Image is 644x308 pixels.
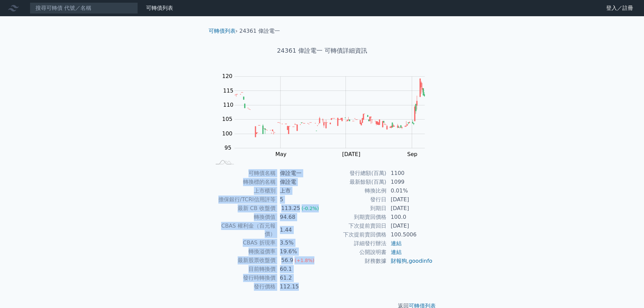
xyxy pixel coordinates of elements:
g: Chart [219,73,435,171]
iframe: Chat Widget [610,276,644,308]
td: , [387,257,433,265]
td: 擔保銀行/TCRI信用評等 [211,195,276,204]
td: [DATE] [387,222,433,230]
td: 1.44 [276,222,322,238]
td: 偉詮電一 [276,169,322,178]
td: 0.01% [387,186,433,195]
a: goodinfo [409,258,432,264]
td: 下次提前賣回日 [322,222,387,230]
td: CBAS 折現率 [211,238,276,247]
tspan: 105 [222,116,233,122]
td: [DATE] [387,195,433,204]
td: 100.5006 [387,230,433,239]
td: 到期日 [322,204,387,213]
tspan: May [276,151,287,157]
td: 上市 [276,186,322,195]
td: 到期賣回價格 [322,213,387,222]
td: 上市櫃別 [211,186,276,195]
td: 3.5% [276,238,322,247]
td: 偉詮電 [276,178,322,186]
td: 最新股票收盤價 [211,256,276,265]
td: 100.0 [387,213,433,222]
a: 可轉債列表 [209,28,236,34]
td: 發行價格 [211,282,276,291]
div: 56.9 [280,256,295,264]
tspan: 100 [222,130,233,137]
td: [DATE] [387,204,433,213]
td: 60.1 [276,265,322,274]
td: 發行總額(百萬) [322,169,387,178]
tspan: 120 [222,73,233,79]
td: 112.15 [276,282,322,291]
td: 61.2 [276,274,322,282]
td: 可轉債名稱 [211,169,276,178]
td: CBAS 權利金（百元報價） [211,222,276,238]
tspan: 115 [223,87,234,94]
td: 轉換標的名稱 [211,178,276,186]
li: › [209,27,238,35]
li: 24361 偉詮電一 [239,27,280,35]
td: 轉換比例 [322,186,387,195]
tspan: 110 [223,102,234,108]
a: 可轉債列表 [146,5,173,11]
td: 1099 [387,178,433,186]
a: 財報狗 [391,258,407,264]
td: 公開說明書 [322,248,387,257]
tspan: Sep [407,151,418,157]
td: 下次提前賣回價格 [322,230,387,239]
td: 詳細發行辦法 [322,239,387,248]
td: 財務數據 [322,257,387,265]
a: 連結 [391,249,402,255]
td: 1100 [387,169,433,178]
td: 94.68 [276,213,322,222]
td: 最新 CB 收盤價 [211,204,276,213]
a: 登入／註冊 [601,3,639,14]
td: 轉換溢價率 [211,247,276,256]
input: 搜尋可轉債 代號／名稱 [30,2,138,14]
td: 5 [276,195,322,204]
span: (+1.8%) [294,258,314,263]
td: 轉換價值 [211,213,276,222]
tspan: [DATE] [342,151,360,157]
a: 連結 [391,240,402,247]
td: 19.6% [276,247,322,256]
td: 最新餘額(百萬) [322,178,387,186]
h1: 24361 偉詮電一 可轉債詳細資訊 [203,46,441,55]
div: 113.25 [280,204,302,212]
td: 目前轉換價 [211,265,276,274]
div: 聊天小工具 [610,276,644,308]
td: 發行日 [322,195,387,204]
tspan: 95 [224,145,231,151]
span: (-0.2%) [302,206,319,211]
td: 發行時轉換價 [211,274,276,282]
